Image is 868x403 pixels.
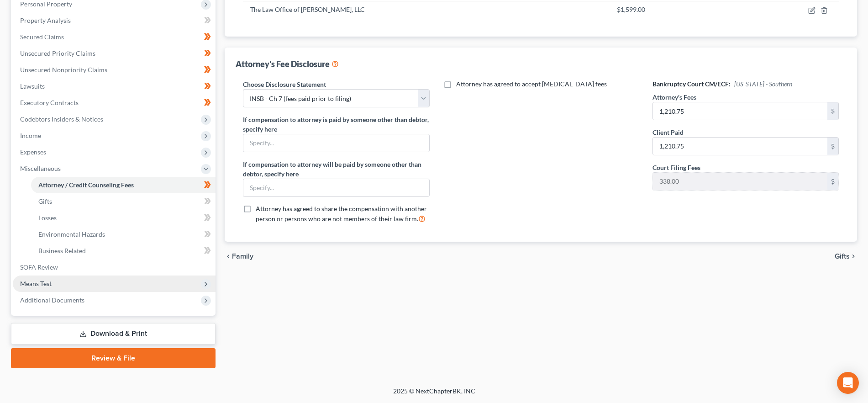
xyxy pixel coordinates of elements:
span: Unsecured Priority Claims [20,49,95,57]
span: Gifts [835,253,850,260]
span: SOFA Review [20,263,58,271]
a: Business Related [31,243,216,259]
span: Miscellaneous [20,164,61,172]
h6: Bankruptcy Court CM/ECF: [652,80,839,89]
div: Attorney's Fee Disclosure [236,58,339,69]
a: Download & Print [11,323,216,345]
span: Unsecured Nonpriority Claims [20,66,107,74]
i: chevron_left [225,253,232,260]
label: Attorney's Fees [652,92,696,102]
span: Family [232,253,253,260]
label: If compensation to attorney is paid by someone other than debtor, specify here [243,115,429,134]
span: Gifts [38,197,52,205]
span: Environmental Hazards [38,230,105,238]
div: 2025 © NextChapterBK, INC [174,387,694,403]
span: $1,599.00 [617,5,645,13]
input: Specify... [243,179,429,196]
span: Attorney / Credit Counseling Fees [38,181,134,189]
a: Lawsuits [13,78,216,95]
a: Unsecured Nonpriority Claims [13,62,216,78]
span: Lawsuits [20,82,45,90]
button: Gifts chevron_right [835,253,857,260]
i: chevron_right [850,253,857,260]
a: Review & File [11,348,216,368]
a: Environmental Hazards [31,226,216,243]
input: 0.00 [653,102,827,120]
label: Client Paid [652,127,684,137]
span: Attorney has agreed to share the compensation with another person or persons who are not members ... [256,205,427,223]
span: Executory Contracts [20,99,79,106]
span: Income [20,132,41,139]
span: Means Test [20,280,52,287]
input: Specify... [243,134,429,152]
div: $ [827,102,838,120]
span: Attorney has agreed to accept [MEDICAL_DATA] fees [456,80,607,88]
span: [US_STATE] - Southern [734,80,792,88]
label: Choose Disclosure Statement [243,80,326,89]
div: $ [827,138,838,155]
a: Losses [31,210,216,226]
a: Gifts [31,193,216,210]
span: Secured Claims [20,33,64,41]
a: Property Analysis [13,12,216,29]
span: Property Analysis [20,16,71,24]
span: Additional Documents [20,296,84,304]
div: Open Intercom Messenger [837,372,859,394]
span: Losses [38,214,57,222]
span: Codebtors Insiders & Notices [20,115,103,123]
span: Business Related [38,247,86,255]
label: Court Filing Fees [652,163,700,172]
span: Expenses [20,148,46,156]
input: 0.00 [653,138,827,155]
input: 0.00 [653,173,827,190]
span: The Law Office of [PERSON_NAME], LLC [250,5,365,13]
a: Attorney / Credit Counseling Fees [31,177,216,193]
div: $ [827,173,838,190]
button: chevron_left Family [225,253,253,260]
a: Unsecured Priority Claims [13,45,216,62]
label: If compensation to attorney will be paid by someone other than debtor, specify here [243,159,429,179]
a: Executory Contracts [13,95,216,111]
a: SOFA Review [13,259,216,276]
a: Secured Claims [13,29,216,45]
